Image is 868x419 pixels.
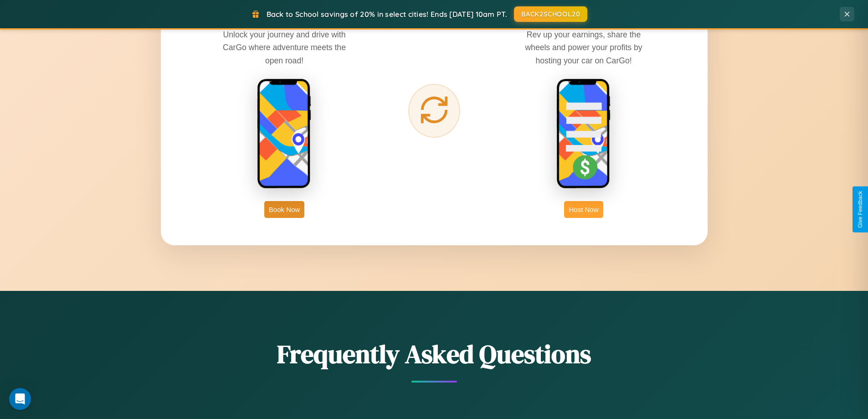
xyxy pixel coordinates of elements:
[161,336,708,372] h2: Frequently Asked Questions
[264,201,304,218] button: Book Now
[857,191,863,228] div: Give Feedback
[216,28,353,67] p: Unlock your journey and drive with CarGo where adventure meets the open road!
[9,388,31,410] div: Open Intercom Messenger
[257,78,312,190] img: rent phone
[515,28,652,67] p: Rev up your earnings, share the wheels and power your profits by hosting your car on CarGo!
[267,10,507,19] span: Back to School savings of 20% in select cities! Ends [DATE] 10am PT.
[514,6,587,22] button: BACK2SCHOOL20
[556,78,611,190] img: host phone
[564,201,603,218] button: Host Now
